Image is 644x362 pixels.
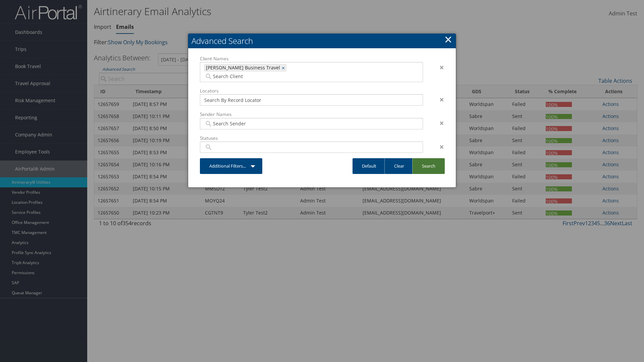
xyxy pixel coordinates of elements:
a: × [282,64,286,71]
label: Locators [200,87,423,94]
span: [PERSON_NAME] Business Travel [205,64,280,71]
a: Default [353,158,386,174]
div: × [428,96,449,104]
input: Search Client [204,73,337,80]
a: Close [444,33,452,46]
label: Statuses [200,135,423,141]
a: Search [412,158,445,174]
a: Additional Filters... [200,158,262,174]
label: Client Names [200,55,423,62]
a: Clear [384,158,414,174]
div: × [428,63,449,71]
input: Search By Record Locator [204,97,418,103]
input: Search Sender [204,120,418,127]
h2: Advanced Search [188,34,456,48]
div: × [428,143,449,151]
label: Sender Names [200,111,423,118]
div: × [428,119,449,127]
